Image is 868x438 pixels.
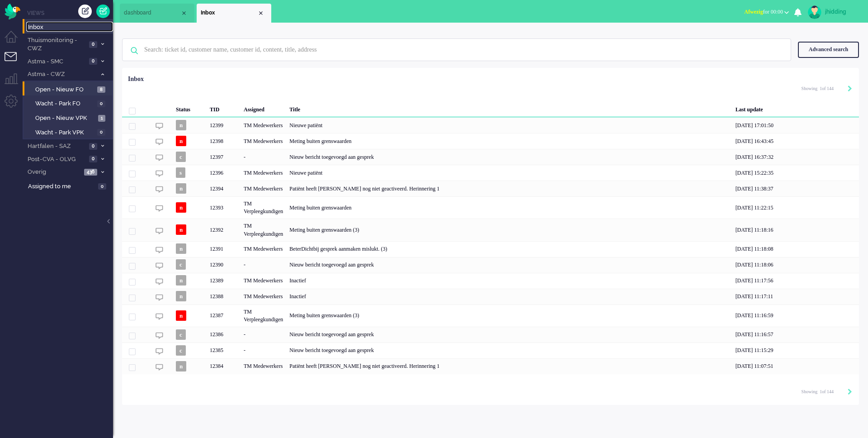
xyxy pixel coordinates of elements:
span: 8 [97,86,105,93]
div: Nieuw bericht toegevoegd aan gesprek [286,257,732,273]
div: 12386 [122,327,859,343]
div: Status [173,99,207,117]
div: 12399 [207,117,241,133]
div: TM Medewerkers [241,165,286,181]
span: c [176,152,186,162]
div: [DATE] 11:18:08 [732,241,859,257]
div: TM Medewerkers [241,117,286,133]
div: TM Medewerkers [241,358,286,374]
div: Inactief [286,289,732,305]
div: Next [848,388,852,397]
div: [DATE] 11:17:56 [732,273,859,289]
span: 0 [97,100,105,107]
span: 0 [89,41,97,48]
img: ic_chat_grey.svg [156,278,163,286]
span: s [176,167,185,178]
img: ic_chat_grey.svg [156,332,163,339]
img: flow_omnibird.svg [5,4,20,19]
div: [DATE] 17:01:50 [732,117,859,133]
div: [DATE] 11:38:37 [732,181,859,196]
span: Astma - CWZ [26,70,96,79]
button: Afwezigfor 00:00 [739,5,794,19]
div: 12394 [207,181,241,196]
span: c [176,329,186,340]
div: TM Medewerkers [241,181,286,196]
div: - [241,257,286,273]
div: Nieuw bericht toegevoegd aan gesprek [286,327,732,343]
div: 12396 [207,165,241,181]
div: 12385 [207,343,241,358]
div: Assigned [241,99,286,117]
div: Meting buiten grenswaarden (3) [286,219,732,241]
div: 12398 [207,133,241,149]
span: n [176,136,186,146]
div: 12394 [122,181,859,196]
a: jhidding [806,5,859,19]
div: 12387 [207,305,241,327]
div: 12387 [122,305,859,327]
span: Inbox [28,23,113,32]
span: 1 [98,115,105,122]
div: 12390 [122,257,859,273]
span: 436 [84,169,97,176]
div: TID [207,99,241,117]
span: n [176,243,186,254]
span: n [176,224,186,235]
span: Overig [26,168,81,176]
li: Supervisor menu [5,73,25,94]
div: TM Verpleegkundigen [241,196,286,219]
div: 12398 [122,133,859,149]
div: BeterDichtbij gesprek aanmaken mislukt. (3) [286,241,732,257]
div: - [241,149,286,165]
div: 12397 [122,149,859,165]
img: ic_chat_grey.svg [156,122,163,130]
span: Open - Nieuw VPK [35,114,96,123]
img: ic_chat_grey.svg [156,170,163,177]
span: Hartfalen - SAZ [26,142,86,151]
span: c [176,345,186,356]
div: 12392 [122,219,859,241]
span: n [176,291,186,301]
img: ic_chat_grey.svg [156,294,163,301]
div: [DATE] 11:15:29 [732,343,859,358]
img: ic_chat_grey.svg [156,262,163,270]
div: Meting buiten grenswaarden [286,133,732,149]
div: Pagination [802,81,852,95]
li: View [197,4,271,23]
a: Inbox [26,22,113,32]
div: [DATE] 15:22:35 [732,165,859,181]
span: n [176,310,186,321]
div: Next [848,85,852,94]
a: Quick Ticket [96,5,110,18]
div: [DATE] 11:17:11 [732,289,859,305]
li: Views [27,9,113,17]
li: Afwezigfor 00:00 [739,3,794,23]
div: [DATE] 11:07:51 [732,358,859,374]
div: 12389 [207,273,241,289]
span: n [176,183,186,194]
img: avatar [808,5,821,19]
div: Close tab [180,10,188,17]
span: n [176,275,186,286]
img: ic_chat_grey.svg [156,154,163,162]
img: ic_chat_grey.svg [156,138,163,146]
a: Wacht - Park FO 0 [26,98,112,108]
img: ic_chat_grey.svg [156,186,163,193]
div: 12384 [207,358,241,374]
span: n [176,361,186,371]
div: Nieuwe patiënt [286,165,732,181]
div: 12399 [122,117,859,133]
span: Wacht - Park VPK [35,129,95,137]
div: Patiënt heeft [PERSON_NAME] nog niet geactiveerd. Herinnering 1 [286,358,732,374]
span: 0 [98,183,106,190]
span: n [176,120,186,130]
img: ic_chat_grey.svg [156,313,163,320]
div: Create ticket [78,5,92,18]
span: 0 [89,143,97,150]
div: 12384 [122,358,859,374]
div: - [241,327,286,343]
div: Inactief [286,273,732,289]
div: 12393 [207,196,241,219]
div: TM Verpleegkundigen [241,305,286,327]
div: TM Medewerkers [241,133,286,149]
